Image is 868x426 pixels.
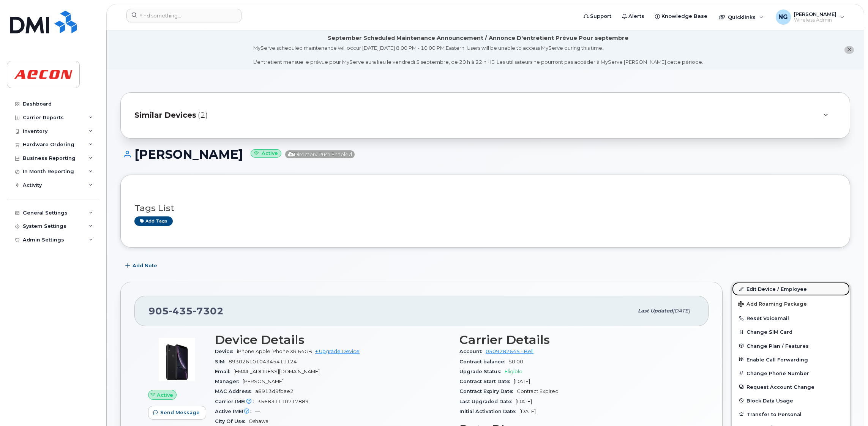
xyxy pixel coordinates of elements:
span: [PERSON_NAME] [243,379,284,384]
a: + Upgrade Device [315,349,360,354]
span: City Of Use [215,418,249,424]
span: Last Upgraded Date [459,399,516,404]
span: Contract Start Date [459,379,514,384]
button: Transfer to Personal [732,407,850,421]
span: Eligible [505,369,522,374]
span: Contract Expired [517,388,559,394]
span: Email [215,369,234,374]
button: Request Account Change [732,380,850,394]
h3: Carrier Details [459,333,695,347]
span: [DATE] [673,308,690,314]
button: Block Data Usage [732,394,850,407]
span: 356831110717889 [257,399,309,404]
span: Change Plan / Features [746,343,809,349]
button: Change Plan / Features [732,339,850,353]
span: Add Note [133,262,157,269]
span: iPhone Apple iPhone XR 64GB [237,349,312,354]
button: Reset Voicemail [732,311,850,325]
span: Device [215,349,237,354]
h1: [PERSON_NAME] [120,148,850,161]
span: Contract balance [459,359,508,364]
span: Enable Call Forwarding [746,357,808,362]
span: a8913d9fbae2 [255,388,294,394]
button: Add Roaming Package [732,296,850,311]
span: Last updated [638,308,673,314]
span: Active IMEI [215,409,255,414]
button: Change SIM Card [732,325,850,339]
div: September Scheduled Maintenance Announcement / Annonce D'entretient Prévue Pour septembre [328,34,628,42]
button: Change Phone Number [732,366,850,380]
span: Manager [215,379,243,384]
button: Add Note [120,259,164,273]
h3: Device Details [215,333,450,347]
h3: Tags List [134,204,836,213]
span: [DATE] [516,399,532,404]
span: [DATE] [519,409,536,414]
span: Active [157,391,173,399]
span: [EMAIL_ADDRESS][DOMAIN_NAME] [234,369,320,374]
button: Enable Call Forwarding [732,353,850,366]
a: Add tags [134,216,173,226]
small: Active [251,149,281,158]
span: Similar Devices [134,110,196,121]
span: — [255,409,260,414]
span: [DATE] [514,379,530,384]
div: MyServe scheduled maintenance will occur [DATE][DATE] 8:00 PM - 10:00 PM Eastern. Users will be u... [253,44,703,66]
span: 905 [148,305,224,317]
span: Directory Push Enabled [285,150,355,158]
a: Edit Device / Employee [732,282,850,296]
a: 0509282645 - Bell [486,349,533,354]
button: close notification [844,46,854,54]
span: Oshawa [249,418,268,424]
span: MAC Address [215,388,255,394]
span: 435 [169,305,193,317]
span: 89302610104345411124 [229,359,297,364]
span: Contract Expiry Date [459,388,517,394]
span: 7302 [193,305,224,317]
span: Carrier IMEI [215,399,257,404]
span: SIM [215,359,229,364]
span: Add Roaming Package [738,301,807,308]
span: Upgrade Status [459,369,505,374]
img: image20231002-3703462-1qb80zy.jpeg [154,337,200,382]
span: Send Message [160,409,200,416]
span: (2) [198,110,208,121]
span: $0.00 [508,359,523,364]
span: Initial Activation Date [459,409,519,414]
button: Send Message [148,406,206,420]
span: Account [459,349,486,354]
